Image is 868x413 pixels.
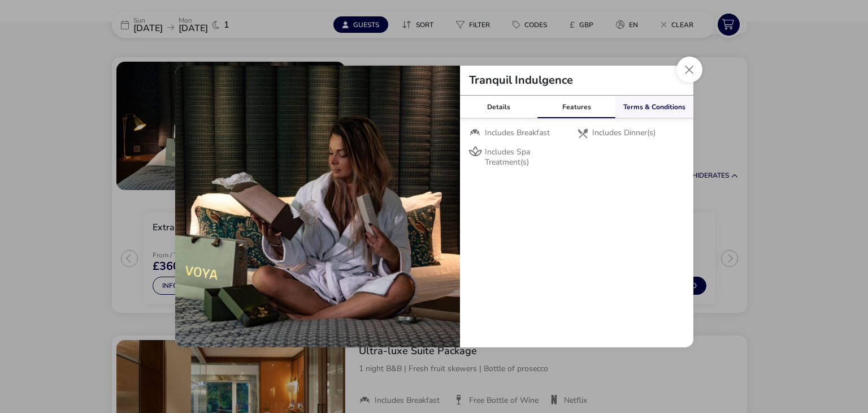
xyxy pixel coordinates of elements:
div: Terms & Conditions [615,96,693,118]
div: tariffDetails [175,66,693,347]
span: Includes Dinner(s) [592,128,656,138]
h2: Tranquil Indulgence [460,75,582,86]
button: Close modal [676,57,702,83]
span: Includes Spa Treatment(s) [485,147,567,167]
div: Details [460,96,538,118]
div: Features [537,96,615,118]
span: Includes Breakfast [485,128,550,138]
